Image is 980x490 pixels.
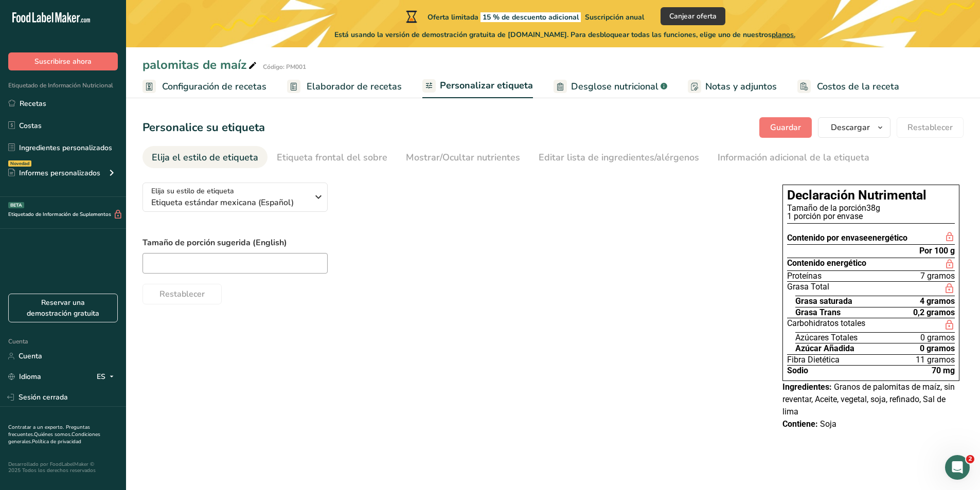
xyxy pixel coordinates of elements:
[19,168,100,178] font: Informes personalizados
[440,79,533,92] font: Personalizar etiqueta
[907,122,953,133] font: Restablecer
[97,372,105,382] font: ES
[307,80,402,93] font: Elaborador de recetas
[916,355,955,365] font: 11 gramos
[782,382,955,416] font: Granos de palomitas de maíz, sin reventar, Aceite, vegetal, soja, refinado, Sal de lima
[152,151,258,164] font: Elija el estilo de etiqueta
[920,271,955,281] font: 7 gramos
[8,424,64,431] a: Contratar a un experto.
[787,282,829,292] font: Grasa Total
[8,424,90,438] a: Preguntas frecuentes.
[866,203,880,213] font: 38g
[10,160,29,167] font: Novedad
[820,419,836,429] font: Soja
[8,431,100,445] a: Condiciones generales.
[334,30,772,40] font: Está usando la versión de demostración gratuita de [DOMAIN_NAME]. Para desbloquear todas las func...
[19,143,112,153] font: Ingredientes personalizados
[8,294,118,322] a: Reservar una demostración gratuita
[151,197,294,208] font: Etiqueta estándar mexicana (Español)
[945,455,970,480] iframe: Chat en vivo de Intercom
[932,366,955,375] font: 70 mg
[142,75,266,98] a: Configuración de recetas
[920,296,955,306] font: 4 gramos
[770,122,801,133] font: Guardar
[20,99,46,108] font: Recetas
[817,80,899,93] font: Costos de la receta
[539,151,699,164] font: Editar lista de ingredientes/alérgenos
[34,431,72,438] a: Quiénes somos.
[920,343,955,353] font: 0 gramos
[162,80,266,93] font: Configuración de recetas
[787,366,808,375] font: Sodio
[34,57,92,66] font: Suscribirse ahora
[287,75,402,98] a: Elaborador de recetas
[831,122,870,133] font: Descargar
[422,74,533,99] a: Personalizar etiqueta
[787,188,926,203] font: Declaración Nutrimental
[782,382,832,392] font: Ingredientes:
[782,419,818,429] font: Contiene:
[787,203,866,213] font: Tamaño de la porción
[718,151,869,164] font: Información adicional de la etiqueta
[263,63,306,71] font: Código: PM001
[759,117,812,138] button: Guardar
[968,456,972,462] font: 2
[151,186,234,196] font: Elija su estilo de etiqueta
[913,307,955,317] font: 0,2 gramos
[142,284,222,304] button: Restablecer
[142,57,246,73] font: palomitas de maíz
[406,151,520,164] font: Mostrar/Ocultar nutrientes
[483,12,579,22] font: 15 % de descuento adicional
[787,355,840,365] font: Fibra Dietética
[8,81,113,89] font: Etiquetado de Información Nutricional
[19,351,42,361] font: Cuenta
[277,151,387,164] font: Etiqueta frontal del sobre
[10,202,22,208] font: BETA
[795,333,858,342] font: Azúcares Totales
[585,12,644,22] font: Suscripción anual
[159,288,205,300] font: Restablecer
[787,318,865,328] font: Carbohidratos totales
[787,211,863,221] font: 1 porción por envase
[787,233,868,243] font: Contenido por envase
[19,372,41,382] font: Idioma
[818,117,890,138] button: Descargar
[571,80,658,93] font: Desglose nutricional
[919,246,955,256] font: Por 100 g
[8,337,28,346] font: Cuenta
[787,271,822,281] font: Proteínas
[661,7,725,25] button: Canjear oferta
[8,211,111,218] font: Etiquetado de Información de Suplementos
[795,343,854,353] font: Azúcar Añadida
[787,258,866,268] font: Contenido energético
[920,333,955,342] font: 0 gramos
[669,11,717,21] font: Canjear oferta
[142,237,287,248] font: Tamaño de porción sugerida (English)
[705,80,777,93] font: Notas y adjuntos
[8,461,94,468] font: Desarrollado por FoodLabelMaker ©
[868,233,907,243] font: energético
[142,183,328,212] button: Elija su estilo de etiqueta Etiqueta estándar mexicana (Español)
[772,30,795,40] font: planos.
[142,120,265,135] font: Personalice su etiqueta
[427,12,478,22] font: Oferta limitada
[897,117,964,138] button: Restablecer
[554,75,667,98] a: Desglose nutricional
[19,121,42,131] font: Costas
[27,298,99,318] font: Reservar una demostración gratuita
[32,438,81,445] a: Política de privacidad
[795,296,852,306] font: Grasa saturada
[8,467,96,474] font: 2025 Todos los derechos reservados
[795,307,841,317] font: Grasa Trans
[688,75,777,98] a: Notas y adjuntos
[797,75,899,98] a: Costos de la receta
[8,52,118,70] button: Suscribirse ahora
[19,392,68,402] font: Sesión cerrada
